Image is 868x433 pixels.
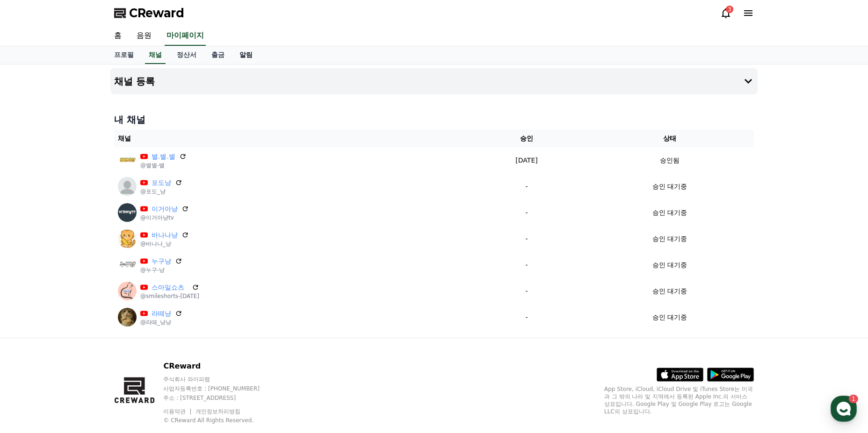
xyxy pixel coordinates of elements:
a: 1대화 [62,296,121,319]
p: - [471,260,582,270]
p: 승인 대기중 [652,286,687,296]
a: 스마일쇼츠 [152,283,188,292]
th: 승인 [468,130,586,147]
a: 별.별.별 [152,152,175,162]
p: @누구-냥 [140,266,182,274]
a: 정산서 [169,46,204,64]
a: 홈 [3,296,62,319]
p: - [471,208,582,218]
th: 상태 [586,130,754,147]
p: @바나나_냥 [140,240,189,248]
a: 프로필 [107,46,141,64]
a: 이용약관 [163,408,193,415]
p: 주소 : [STREET_ADDRESS] [163,394,277,402]
p: 승인됨 [660,156,680,165]
img: 바나나냥 [118,229,137,248]
img: 포도냥 [118,177,137,196]
p: CReward [163,361,277,372]
th: 채널 [114,130,468,147]
img: 누구냥 [118,256,137,274]
a: 설정 [121,296,180,319]
p: - [471,234,582,244]
h4: 채널 등록 [114,76,155,86]
a: 바나나냥 [152,230,178,240]
a: 3 [720,7,731,19]
p: @라떼_냥냥 [140,319,182,326]
p: 사업자등록번호 : [PHONE_NUMBER] [163,385,277,392]
p: [DATE] [471,156,582,165]
p: 승인 대기중 [652,260,687,270]
span: 설정 [145,310,156,318]
img: 별.별.별 [118,151,137,170]
a: 개인정보처리방침 [195,408,240,415]
p: 주식회사 와이피랩 [163,376,277,383]
p: - [471,286,582,296]
h4: 내 채널 [114,113,754,126]
a: 마이페이지 [165,26,206,46]
a: 음원 [129,26,159,46]
p: @smileshorts-[DATE] [140,292,199,300]
button: 채널 등록 [110,68,758,94]
p: 승인 대기중 [652,234,687,244]
a: 라떼냥 [152,309,171,319]
a: 포도냥 [152,178,171,188]
p: @포도_냥 [140,188,182,195]
a: 누구냥 [152,256,171,266]
span: CReward [129,6,184,21]
span: 대화 [86,311,97,318]
a: 홈 [107,26,129,46]
a: 채널 [145,46,166,64]
a: 알림 [232,46,260,64]
div: 3 [726,6,733,13]
p: 승인 대기중 [652,208,687,218]
p: - [471,312,582,322]
p: © CReward All Rights Reserved. [163,417,277,424]
p: App Store, iCloud, iCloud Drive 및 iTunes Store는 미국과 그 밖의 나라 및 지역에서 등록된 Apple Inc.의 서비스 상표입니다. Goo... [604,385,754,415]
p: @별별-별 [140,162,187,169]
a: 이거아냥 [152,204,178,214]
p: 승인 대기중 [652,182,687,192]
p: 승인 대기중 [652,312,687,322]
span: 1 [95,296,98,303]
p: @이거아냥tv [140,214,189,221]
img: 라떼냥 [118,308,137,327]
span: 홈 [29,310,35,318]
img: 스마일쇼츠 [118,282,137,300]
a: CReward [114,6,184,21]
img: 이거아냥 [118,203,137,222]
p: - [471,182,582,192]
a: 출금 [204,46,232,64]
